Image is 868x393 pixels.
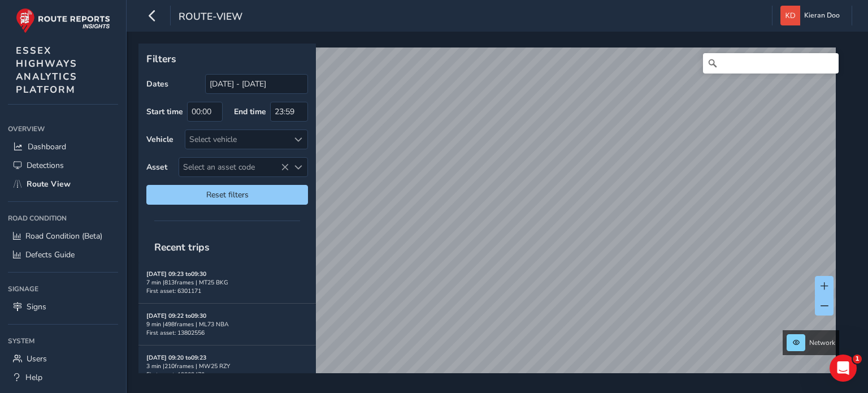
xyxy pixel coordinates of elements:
a: Dashboard [8,137,118,156]
input: Search [703,53,839,74]
span: Reset filters [155,189,300,200]
label: Dates [146,79,168,89]
a: Defects Guide [8,245,118,264]
div: System [8,332,118,349]
div: Signage [8,280,118,297]
img: rr logo [16,8,110,33]
span: Users [27,353,47,364]
a: Signs [8,297,118,316]
a: Road Condition (Beta) [8,227,118,245]
div: Overview [8,120,118,137]
span: ESSEX HIGHWAYS ANALYTICS PLATFORM [16,44,77,96]
span: Dashboard [28,141,66,152]
strong: [DATE] 09:23 to 09:30 [146,270,206,278]
strong: [DATE] 09:20 to 09:23 [146,353,206,362]
span: Defects Guide [25,249,75,260]
a: Users [8,349,118,368]
div: Select vehicle [185,130,289,149]
strong: [DATE] 09:22 to 09:30 [146,312,206,320]
a: Route View [8,175,118,193]
span: Route View [27,179,71,189]
div: 9 min | 498 frames | ML73 NBA [146,320,308,329]
label: Asset [146,162,167,172]
label: Start time [146,106,183,117]
span: Signs [27,301,46,312]
span: route-view [179,10,242,25]
div: 3 min | 210 frames | MW25 RZY [146,362,308,370]
span: First asset: 6301171 [146,287,201,295]
span: Detections [27,160,64,171]
span: Network [809,338,835,347]
span: 1 [853,355,862,364]
button: Kieran Doo [780,6,844,25]
div: Road Condition [8,210,118,227]
div: Select an asset code [289,158,307,176]
span: Road Condition (Beta) [25,231,102,241]
div: 7 min | 813 frames | MT25 BKG [146,278,308,287]
span: Select an asset code [179,158,289,176]
a: Detections [8,156,118,175]
span: Help [25,372,42,383]
img: diamond-layout [780,6,800,25]
a: Help [8,368,118,387]
button: Reset filters [146,185,308,205]
canvas: Map [142,47,836,386]
label: End time [234,106,266,117]
span: Kieran Doo [804,6,840,25]
p: Filters [146,51,308,66]
span: First asset: 13802556 [146,329,205,337]
span: First asset: 13802470 [146,370,205,379]
span: Recent trips [146,232,218,262]
label: Vehicle [146,134,173,145]
iframe: Intercom live chat [830,355,857,382]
